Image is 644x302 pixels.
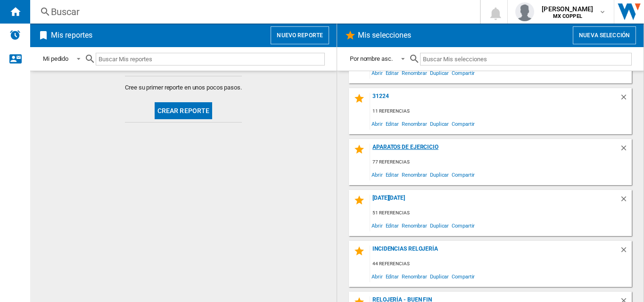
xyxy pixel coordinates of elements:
div: 11 referencias [370,106,632,117]
span: Renombrar [400,219,429,232]
span: Renombrar [400,270,429,283]
span: Renombrar [400,168,429,181]
span: Abrir [370,168,384,181]
span: Abrir [370,219,384,232]
span: Renombrar [400,66,429,79]
h2: Mis reportes [49,26,94,44]
div: incidencias relojería [370,245,619,258]
span: Compartir [450,117,476,130]
span: [PERSON_NAME] [542,4,593,14]
div: Borrar [619,144,632,156]
input: Buscar Mis selecciones [420,53,632,65]
input: Buscar Mis reportes [96,53,325,65]
button: Nuevo reporte [271,26,329,44]
img: profile.jpg [515,2,534,21]
span: Editar [384,219,400,232]
div: [DATE][DATE] [370,195,619,207]
b: MX COPPEL [553,13,582,19]
span: Compartir [450,168,476,181]
span: Renombrar [400,117,429,130]
div: 51 referencias [370,207,632,219]
div: Buscar [51,5,455,18]
span: Duplicar [429,219,450,232]
span: Compartir [450,219,476,232]
span: Duplicar [429,66,450,79]
button: Nueva selección [573,26,636,44]
span: Cree su primer reporte en unos pocos pasos. [125,83,242,92]
span: Duplicar [429,270,450,283]
span: Abrir [370,117,384,130]
span: Compartir [450,66,476,79]
div: 44 referencias [370,258,632,270]
div: Mi pedido [43,55,68,62]
span: Editar [384,270,400,283]
span: Duplicar [429,168,450,181]
div: 31224 [370,93,619,106]
button: Crear reporte [155,102,213,119]
div: Borrar [619,93,632,106]
div: 77 referencias [370,156,632,168]
div: Por nombre asc. [350,55,393,62]
div: Borrar [619,245,632,258]
span: Duplicar [429,117,450,130]
span: Abrir [370,66,384,79]
h2: Mis selecciones [356,26,413,44]
span: Editar [384,168,400,181]
span: Editar [384,66,400,79]
span: Compartir [450,270,476,283]
span: Editar [384,117,400,130]
div: Aparatos de ejercicio [370,144,619,156]
span: Abrir [370,270,384,283]
div: Borrar [619,195,632,207]
img: alerts-logo.svg [9,29,21,41]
